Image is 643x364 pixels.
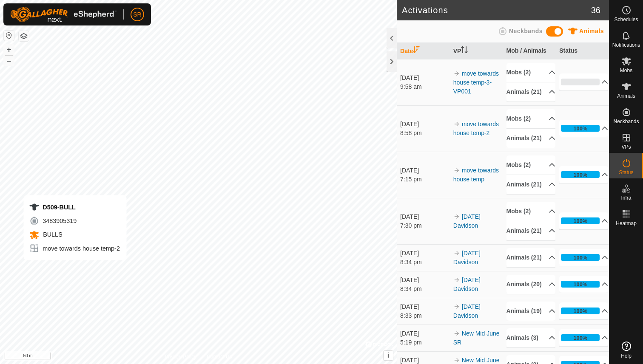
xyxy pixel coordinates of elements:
[453,70,460,77] img: arrow
[384,351,393,360] button: i
[506,328,555,347] p-accordion-header: Animals (3)
[559,212,608,229] p-accordion-header: 100%
[400,276,449,285] div: [DATE]
[165,353,196,361] a: Privacy Policy
[453,121,499,136] a: move towards house temp-2
[559,276,608,293] p-accordion-header: 100%
[561,334,600,341] div: 100%
[503,43,556,59] th: Mob / Animals
[506,221,555,240] p-accordion-header: Animals (21)
[41,231,62,238] span: BULLS
[453,330,500,346] a: New Mid June SR
[506,63,555,82] p-accordion-header: Mobs (2)
[453,121,460,127] img: arrow
[614,17,638,22] span: Schedules
[453,277,481,292] a: [DATE] Davidson
[617,93,635,99] span: Animals
[559,73,608,90] p-accordion-header: 0%
[387,352,389,359] span: i
[506,82,555,102] p-accordion-header: Animals (21)
[506,175,555,194] p-accordion-header: Animals (21)
[453,303,481,319] a: [DATE] Davidson
[561,217,600,224] div: 100%
[453,213,481,229] a: [DATE] Davidson
[506,202,555,221] p-accordion-header: Mobs (2)
[453,357,460,364] img: arrow
[561,79,600,85] div: 0%
[591,4,600,17] span: 36
[559,302,608,319] p-accordion-header: 100%
[619,170,633,175] span: Status
[400,302,449,311] div: [DATE]
[559,120,608,137] p-accordion-header: 100%
[453,213,460,220] img: arrow
[133,10,141,19] span: SR
[573,254,587,262] div: 100%
[559,166,608,183] p-accordion-header: 100%
[506,109,555,128] p-accordion-header: Mobs (2)
[509,28,543,34] span: Neckbands
[620,68,632,73] span: Mobs
[612,42,640,48] span: Notifications
[453,167,460,174] img: arrow
[561,308,600,314] div: 100%
[561,125,600,132] div: 100%
[573,217,587,225] div: 100%
[506,248,555,267] p-accordion-header: Animals (21)
[573,334,587,342] div: 100%
[397,43,450,59] th: Date
[453,303,460,310] img: arrow
[621,144,631,150] span: VPs
[556,43,609,59] th: Status
[573,307,587,315] div: 100%
[561,281,600,288] div: 100%
[400,129,449,138] div: 8:58 pm
[621,353,632,358] span: Help
[609,338,643,362] a: Help
[400,166,449,175] div: [DATE]
[453,330,460,337] img: arrow
[453,277,460,283] img: arrow
[400,212,449,221] div: [DATE]
[506,129,555,148] p-accordion-header: Animals (21)
[4,56,14,66] button: –
[400,221,449,230] div: 7:30 pm
[400,82,449,91] div: 9:58 am
[400,285,449,293] div: 8:34 pm
[29,202,120,212] div: D509-BULL
[506,155,555,175] p-accordion-header: Mobs (2)
[453,250,481,265] a: [DATE] Davidson
[413,48,420,54] p-sorticon: Activate to sort
[573,171,587,179] div: 100%
[29,216,120,226] div: 3483905319
[559,329,608,346] p-accordion-header: 100%
[561,171,600,178] div: 100%
[506,275,555,294] p-accordion-header: Animals (20)
[10,7,117,22] img: Gallagher Logo
[400,175,449,184] div: 7:15 pm
[559,249,608,266] p-accordion-header: 100%
[29,243,120,254] div: move towards house temp-2
[621,195,631,200] span: Infra
[400,120,449,129] div: [DATE]
[453,250,460,257] img: arrow
[19,31,29,41] button: Map Layers
[579,28,604,34] span: Animals
[453,70,499,95] a: move towards house temp-3-VP001
[400,329,449,338] div: [DATE]
[506,302,555,321] p-accordion-header: Animals (19)
[450,43,503,59] th: VP
[616,221,637,226] span: Heatmap
[400,258,449,267] div: 8:34 pm
[4,45,14,55] button: +
[613,119,639,124] span: Neckbands
[402,5,591,15] h2: Activations
[400,311,449,320] div: 8:33 pm
[207,353,232,361] a: Contact Us
[573,280,587,288] div: 100%
[4,31,14,41] button: Reset Map
[400,73,449,82] div: [DATE]
[400,338,449,347] div: 5:19 pm
[573,124,587,133] div: 100%
[400,249,449,258] div: [DATE]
